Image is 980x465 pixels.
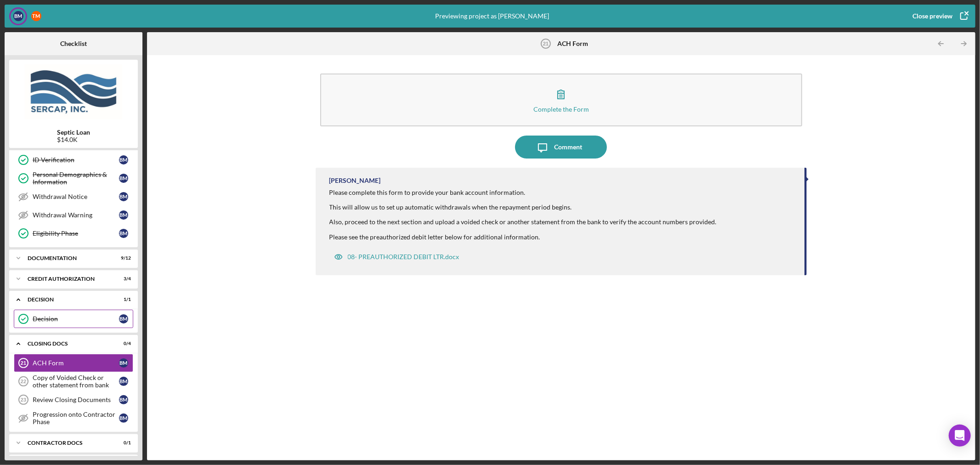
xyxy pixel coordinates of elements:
[329,177,381,184] div: [PERSON_NAME]
[114,341,131,346] div: 0 / 4
[33,359,119,367] div: ACH Form
[119,210,128,220] div: B M
[33,156,119,164] div: ID Verification
[329,189,717,211] div: Please complete this form to provide your bank account information. This will allow us to set up ...
[33,315,119,323] div: Decision
[114,297,131,302] div: 1 / 1
[436,5,549,28] div: Previewing project as [PERSON_NAME]
[31,11,41,21] div: T M
[28,297,108,302] div: Decision
[348,253,459,261] div: 08- PREAUTHORIZED DEBIT LTR.docx
[543,41,549,46] tspan: 21
[33,396,119,403] div: Review Closing Documents
[119,314,128,323] div: B M
[515,136,607,159] button: Comment
[28,341,108,346] div: CLOSING DOCS
[33,411,119,425] div: Progression onto Contractor Phase
[119,377,128,386] div: B M
[119,414,128,423] div: B M
[60,40,87,47] b: Checklist
[114,440,131,446] div: 0 / 1
[33,374,119,389] div: Copy of Voided Check or other statement from bank
[9,64,138,119] img: Product logo
[33,211,119,219] div: Withdrawal Warning
[28,276,108,282] div: CREDIT AUTHORIZATION
[119,192,128,201] div: B M
[554,136,582,159] div: Comment
[119,229,128,238] div: B M
[119,155,128,164] div: B M
[119,174,128,183] div: B M
[119,395,128,404] div: B M
[28,255,108,261] div: Documentation
[21,397,26,403] tspan: 23
[912,7,952,25] div: Close preview
[557,40,588,47] b: ACH Form
[329,233,717,241] div: Please see the preauthorized debit letter below for additional information.
[33,230,119,237] div: Eligibility Phase
[57,136,90,143] div: $14.0K
[329,248,464,266] button: 08- PREAUTHORIZED DEBIT LTR.docx
[533,106,589,113] div: Complete the Form
[13,11,23,21] div: B M
[33,193,119,200] div: Withdrawal Notice
[329,218,717,226] div: Also, proceed to the next section and upload a voided check or another statement from the bank to...
[28,440,108,446] div: Contractor Docs
[903,7,975,25] button: Close preview
[57,129,90,136] b: Septic Loan
[21,379,26,384] tspan: 22
[114,255,131,261] div: 9 / 12
[119,358,128,368] div: B M
[114,276,131,282] div: 3 / 4
[949,425,971,447] div: Open Intercom Messenger
[33,171,119,186] div: Personal Demographics & Information
[320,74,803,126] button: Complete the Form
[21,360,26,366] tspan: 21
